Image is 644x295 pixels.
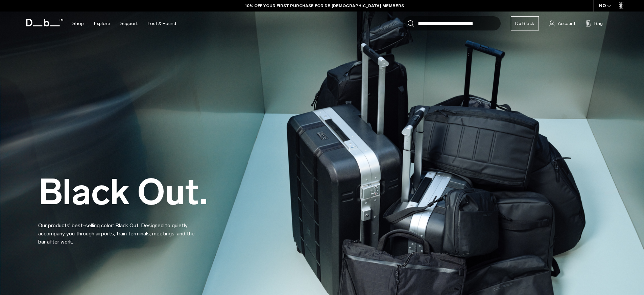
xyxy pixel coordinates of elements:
[148,12,176,36] a: Lost & Found
[586,19,603,27] button: Bag
[38,213,200,246] p: Our products’ best-selling color: Black Out. Designed to quietly accompany you through airports, ...
[558,20,575,27] span: Account
[594,20,603,27] span: Bag
[94,12,110,36] a: Explore
[38,174,208,210] h2: Black Out.
[120,12,138,36] a: Support
[245,3,404,9] a: 10% OFF YOUR FIRST PURCHASE FOR DB [DEMOGRAPHIC_DATA] MEMBERS
[72,12,84,36] a: Shop
[549,19,575,27] a: Account
[511,16,539,30] a: Db Black
[67,12,181,36] nav: Main Navigation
